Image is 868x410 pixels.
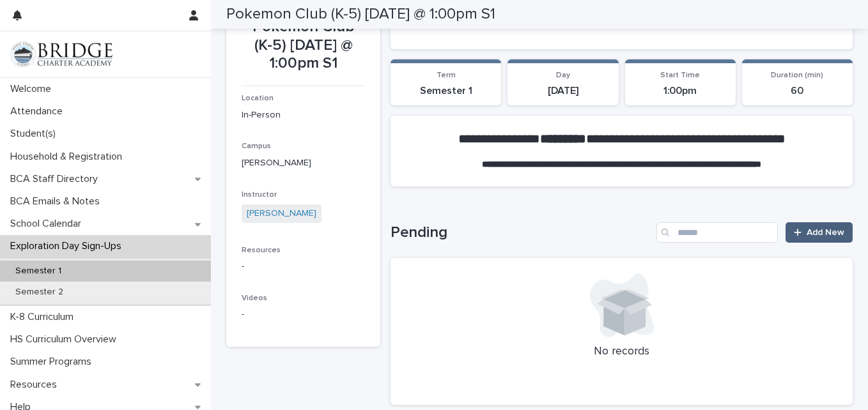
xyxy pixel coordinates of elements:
span: Duration (min) [771,72,823,79]
input: Search [656,222,778,243]
p: - [242,308,365,321]
p: Resources [5,379,67,391]
span: Location [242,95,274,102]
p: HS Curriculum Overview [5,333,127,345]
h2: Pokemon Club (K-5) [DATE] @ 1:00pm S1 [226,5,495,24]
p: Exploration Day Sign-Ups [5,240,132,252]
span: Add New [807,228,844,237]
span: Start Time [660,72,700,79]
span: Instructor [242,191,277,199]
p: Summer Programs [5,356,102,368]
p: School Calendar [5,218,91,230]
p: Welcome [5,83,61,95]
p: In-Person [242,109,365,122]
p: Semester 1 [398,85,493,97]
img: V1C1m3IdTEidaUdm9Hs0 [10,42,112,67]
p: Student(s) [5,128,66,140]
a: Add New [786,222,853,243]
p: 1:00pm [633,85,728,97]
span: Resources [242,247,281,254]
p: K-8 Curriculum [5,311,84,323]
p: Semester 1 [5,266,72,277]
p: BCA Staff Directory [5,173,108,185]
p: No records [406,345,837,359]
p: Semester 2 [5,287,74,298]
p: Household & Registration [5,151,132,163]
span: Term [437,72,456,79]
p: Attendance [5,105,73,118]
p: [DATE] [515,85,610,97]
p: 60 [750,85,845,97]
p: - [242,260,365,273]
span: Videos [242,294,267,302]
p: BCA Emails & Notes [5,195,110,208]
h1: Pending [391,224,651,242]
span: Day [556,72,570,79]
p: Pokemon Club (K-5) [DATE] @ 1:00pm S1 [242,18,365,73]
p: [PERSON_NAME] [242,156,365,170]
a: [PERSON_NAME] [247,207,316,220]
span: Campus [242,142,271,150]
